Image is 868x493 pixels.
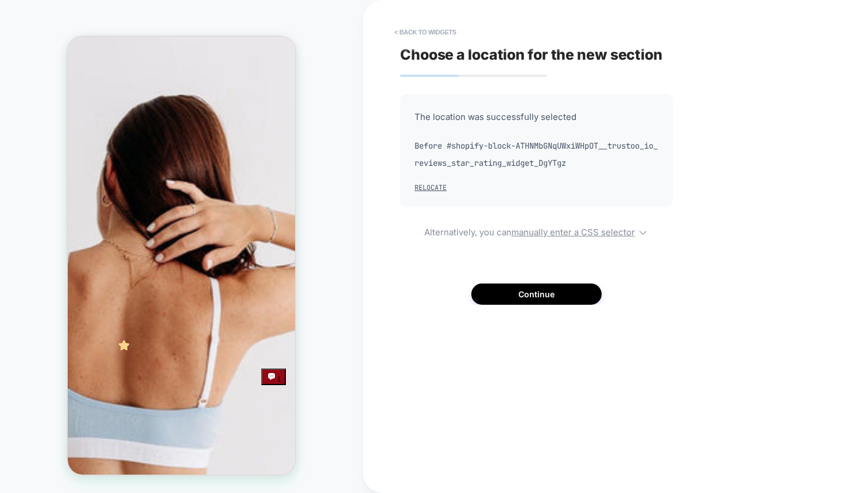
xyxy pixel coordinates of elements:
button: < Back to widgets [389,23,462,41]
u: manually enter a CSS selector [511,227,635,238]
span: Alternatively, you can [400,224,673,238]
span: Choose a location for the new section [400,46,662,63]
span: Before #shopify-block-ATHNMbGNqUWxiWHpOT__trustoo_io_reviews_star_rating_widget_DgYTgz [414,137,658,172]
span: The location was successfully selected [414,108,658,126]
inbox-online-store-chat: Chat v online obchodě na Shopify [193,332,218,369]
button: Relocate [414,183,447,192]
button: Continue [471,284,602,305]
